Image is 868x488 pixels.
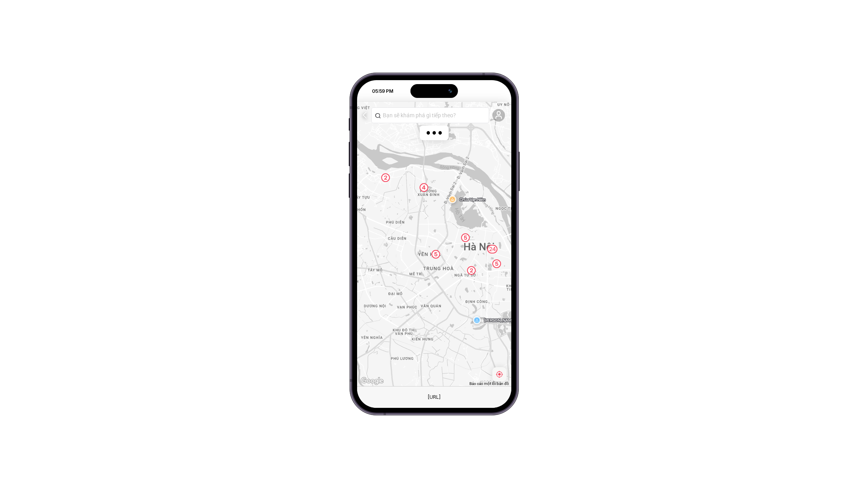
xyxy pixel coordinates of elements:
[483,317,531,323] span: [PERSON_NAME]
[419,183,428,192] div: 4
[359,376,385,386] a: Mở khu vực này trong Google Maps (mở cửa sổ mới)
[458,196,506,203] span: Chùa Vạn Niên
[492,259,501,268] div: 5
[461,233,470,242] div: 5
[487,245,497,253] div: 24
[359,376,385,386] img: Google
[383,111,486,120] input: Bạn sẽ khám phá gì tiếp theo?
[467,266,476,275] div: 2
[358,88,397,95] div: 05:59 PM
[469,381,509,386] a: Báo cáo một lỗi bản đồ
[422,392,447,402] div: Đây là một phần tử giả. Để thay đổi URL, chỉ cần sử dụng trường văn bản Trình duyệt ở phía trên.
[431,250,440,259] div: 5
[381,173,390,182] div: 2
